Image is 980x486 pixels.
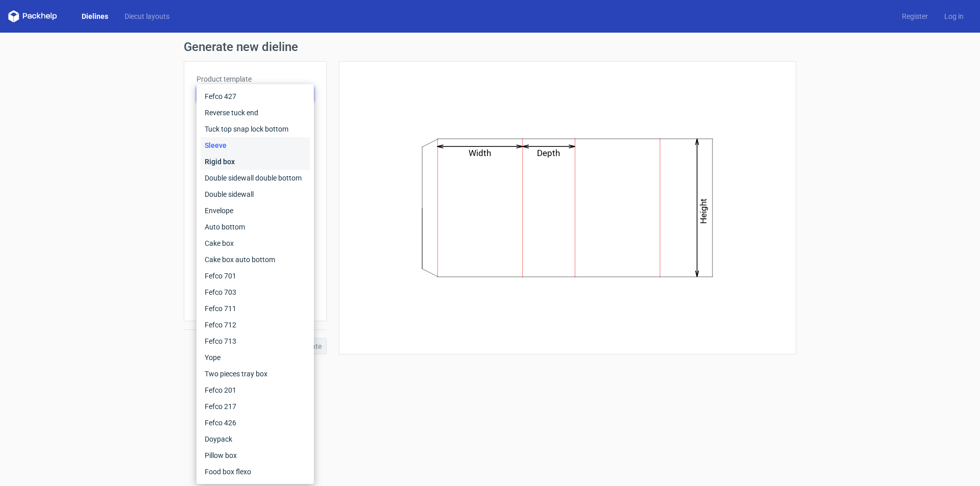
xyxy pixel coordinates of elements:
div: Fefco 711 [201,300,310,317]
div: Fefco 217 [201,398,310,415]
div: Auto bottom [201,219,310,235]
text: Width [469,148,492,158]
div: Sleeve [201,137,310,154]
div: Fefco 713 [201,333,310,349]
div: Yope [201,349,310,366]
div: Doypack [201,431,310,447]
a: Register [894,11,936,21]
text: Height [699,198,709,224]
div: Fefco 426 [201,415,310,431]
div: Cake box auto bottom [201,251,310,268]
div: Fefco 701 [201,268,310,284]
label: Product template [197,74,314,84]
div: Double sidewall double bottom [201,170,310,186]
div: Fefco 712 [201,317,310,333]
div: Pillow box [201,447,310,464]
div: Two pieces tray box [201,366,310,382]
div: Food box flexo [201,464,310,480]
h1: Generate new dieline [184,41,796,53]
div: Envelope [201,202,310,219]
div: Reverse tuck end [201,105,310,121]
div: Fefco 703 [201,284,310,300]
div: Tuck top snap lock bottom [201,121,310,137]
text: Depth [537,148,560,158]
a: Log in [936,11,972,21]
a: Diecut layouts [116,11,178,21]
div: Rigid box [201,154,310,170]
a: Dielines [73,11,116,21]
div: Double sidewall [201,186,310,202]
div: Fefco 201 [201,382,310,398]
div: Cake box [201,235,310,251]
div: Fefco 427 [201,88,310,105]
